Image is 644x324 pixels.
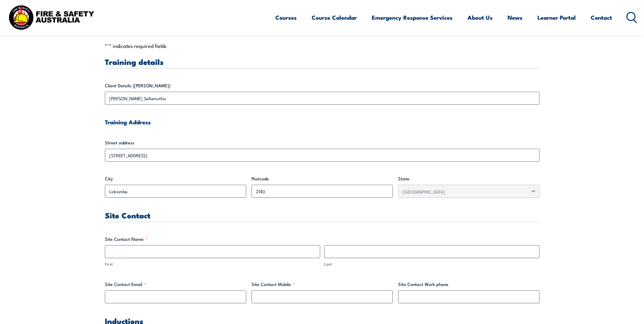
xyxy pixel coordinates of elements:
[105,42,539,49] p: " " indicates required fields
[105,211,539,219] h3: Site Contact
[398,281,539,288] label: Site Contact Work phone
[105,139,539,146] label: Street address
[105,175,246,182] label: City
[591,8,612,26] a: Contact
[372,8,453,26] a: Emergency Response Services
[105,261,320,267] label: First
[467,8,493,26] a: About Us
[398,175,539,182] label: State
[312,8,357,26] a: Course Calendar
[252,175,393,182] label: Postcode
[105,281,246,288] label: Site Contact Email
[508,8,522,26] a: News
[105,82,539,89] label: Client Details ([PERSON_NAME])
[105,236,147,242] legend: Site Contact Name
[275,8,297,26] a: Courses
[105,58,539,66] h3: Training details
[324,261,539,267] label: Last
[252,281,393,288] label: Site Contact Mobile
[105,118,539,126] h4: Training Address
[537,8,576,26] a: Learner Portal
